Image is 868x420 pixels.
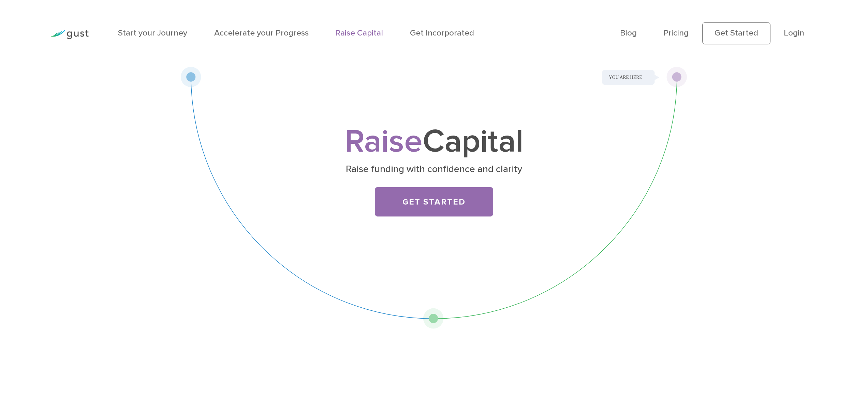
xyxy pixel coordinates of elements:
[620,28,637,38] a: Blog
[663,28,689,38] a: Pricing
[255,163,613,176] p: Raise funding with confidence and clarity
[410,28,474,38] a: Get Incorporated
[214,28,309,38] a: Accelerate your Progress
[784,28,804,38] a: Login
[118,28,187,38] a: Start your Journey
[702,22,770,44] a: Get Started
[344,122,423,161] span: Raise
[375,187,493,217] a: Get Started
[50,30,89,39] img: Gust Logo
[252,127,616,156] h1: Capital
[335,28,383,38] a: Raise Capital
